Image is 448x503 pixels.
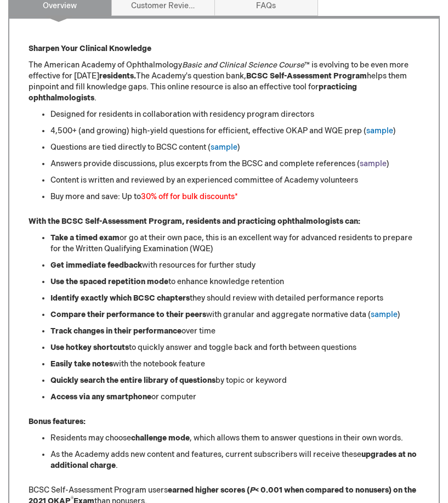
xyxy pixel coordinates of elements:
[50,359,113,369] strong: Easily take notes
[182,60,304,70] em: Basic and Clinical Science Course
[29,60,419,104] p: The American Academy of Ophthalmology ™ is evolving to be even more effective for [DATE] The Acad...
[29,44,151,53] strong: Sharpen Your Clinical Knowledge
[50,375,419,386] li: by topic or keyword
[50,450,417,470] strong: upgrades at no additional charge
[141,192,235,201] font: 30% off for bulk discounts
[366,126,393,135] a: sample
[50,175,419,186] li: Content is written and reviewed by an experienced committee of Academy volunteers
[50,392,419,403] li: or computer
[29,82,357,103] strong: practicing ophthalmologists
[246,71,367,81] strong: BCSC Self-Assessment Program
[50,293,419,304] li: they should review with detailed performance reports
[50,449,419,471] li: As the Academy adds new content and features, current subscribers will receive these .
[50,261,142,270] strong: Get immediate feedback
[360,159,387,168] a: sample
[50,233,419,255] li: or go at their own pace, this is an excellent way for advanced residents to prepare for the Writt...
[50,359,419,370] li: with the notebook feature
[50,343,129,352] strong: Use hotkey shortcuts
[50,326,182,336] strong: Track changes in their performance
[131,433,190,443] strong: challenge mode
[50,126,419,137] li: 4,500+ (and growing) high-yield questions for efficient, effective OKAP and WQE prep ( )
[99,71,136,81] strong: residents.
[50,342,419,353] li: to quickly answer and toggle back and forth between questions
[50,191,419,202] li: Buy more and save: Up to
[50,260,419,271] li: with resources for further study
[371,310,398,319] a: sample
[50,392,151,402] strong: Access via any smartphone
[50,309,419,320] li: with granular and aggregate normative data ( )
[50,233,120,242] strong: Take a timed exam
[50,277,168,286] strong: Use the spaced repetition mode
[249,485,255,495] em: P
[50,310,206,319] strong: Compare their performance to their peers
[29,217,360,226] strong: With the BCSC Self-Assessment Program, residents and practicing ophthalmologists can:
[50,293,190,303] strong: Identify exactly which BCSC chapters
[50,159,419,169] li: Answers provide discussions, plus excerpts from the BCSC and complete references ( )
[50,376,216,385] strong: Quickly search the entire library of questions
[71,496,73,502] sup: ®
[29,417,86,426] strong: Bonus features:
[211,143,237,152] a: sample
[199,1,209,10] span: 5
[50,109,419,120] li: Designed for residents in collaboration with residency program directors
[50,326,419,337] li: over time
[50,276,419,287] li: to enhance knowledge retention
[50,433,419,444] li: Residents may choose , which allows them to answer questions in their own words.
[50,142,419,153] li: Questions are tied directly to BCSC content ( )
